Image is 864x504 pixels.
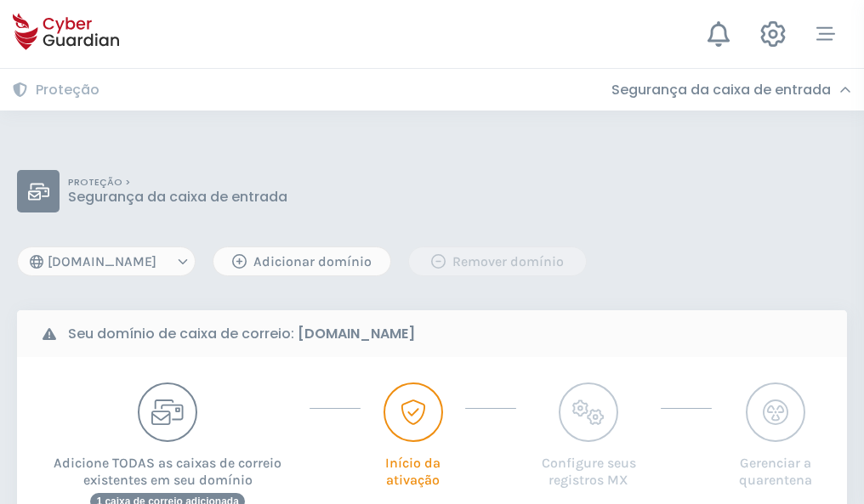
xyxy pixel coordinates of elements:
button: Adicionar domínio [213,246,391,276]
button: Gerenciar a quarentena [729,382,821,489]
p: Adicione TODAS as caixas de correio existentes em seu domínio [43,442,293,489]
p: Início da ativação [378,442,447,489]
p: Segurança da caixa de entrada [68,189,287,206]
div: Segurança da caixa de entrada [611,82,851,99]
button: Início da ativação [378,382,447,489]
h3: Proteção [36,82,99,99]
div: Adicionar domínio [226,252,378,272]
button: Remover domínio [408,246,587,276]
p: Gerenciar a quarentena [729,442,821,489]
p: Configure seus registros MX [533,442,645,489]
b: Seu domínio de caixa de correio: [68,324,415,344]
p: PROTEÇÃO > [68,177,287,189]
div: Remover domínio [422,252,573,272]
button: Configure seus registros MX [533,382,645,489]
strong: [DOMAIN_NAME] [298,324,415,343]
h3: Segurança da caixa de entrada [611,82,831,99]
